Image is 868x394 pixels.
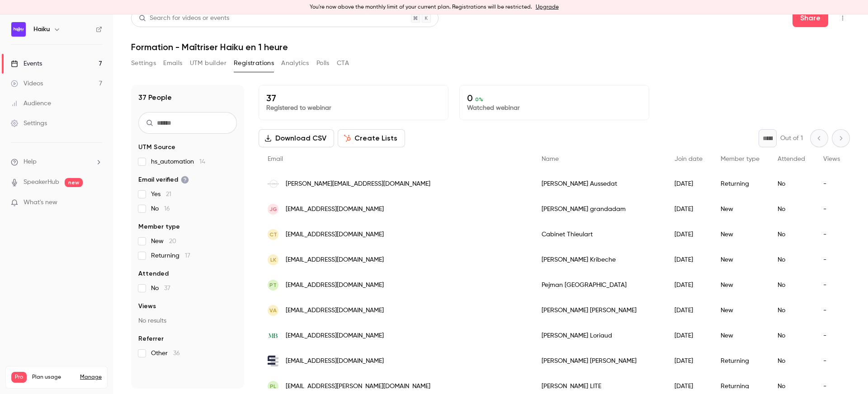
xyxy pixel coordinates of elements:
[533,298,665,323] div: [PERSON_NAME] [PERSON_NAME]
[266,103,441,113] p: Registered to webinar
[814,197,849,222] div: -
[286,356,384,366] span: [EMAIL_ADDRESS][DOMAIN_NAME]
[712,222,769,247] div: New
[151,204,170,213] span: No
[270,382,276,390] span: PL
[814,247,849,272] div: -
[665,272,712,298] div: [DATE]
[665,222,712,247] div: [DATE]
[138,143,175,152] span: UTM Source
[151,237,176,246] span: New
[793,9,828,27] button: Share
[665,323,712,348] div: [DATE]
[286,255,384,265] span: [EMAIL_ADDRESS][DOMAIN_NAME]
[151,190,171,199] span: Yes
[199,159,205,165] span: 14
[281,56,309,70] button: Analytics
[286,179,430,189] span: [PERSON_NAME][EMAIL_ADDRESS][DOMAIN_NAME]
[665,298,712,323] div: [DATE]
[234,56,274,70] button: Registrations
[712,272,769,298] div: New
[185,253,190,259] span: 17
[33,25,50,34] h6: Haiku
[151,157,205,166] span: hs_automation
[814,222,849,247] div: -
[164,206,170,212] span: 16
[533,272,665,298] div: Pejman [GEOGRAPHIC_DATA]
[533,171,665,197] div: [PERSON_NAME] Aussedat
[138,316,237,325] p: No results
[169,238,176,244] span: 20
[269,205,277,213] span: jg
[533,323,665,348] div: [PERSON_NAME] Loriaud
[270,256,276,264] span: LK
[269,281,277,289] span: PT
[24,178,59,187] a: SpeakerHub
[665,247,712,272] div: [DATE]
[769,247,814,272] div: No
[665,171,712,197] div: [DATE]
[138,175,189,184] span: Email verified
[823,156,840,162] span: Views
[467,93,642,103] p: 0
[11,22,26,37] img: Haiku
[164,285,170,291] span: 37
[138,92,172,103] h1: 37 People
[475,96,483,103] span: 0 %
[24,157,37,167] span: Help
[138,334,164,343] span: Referrer
[814,348,849,374] div: -
[338,129,405,147] button: Create Lists
[712,247,769,272] div: New
[11,79,43,88] div: Videos
[533,197,665,222] div: [PERSON_NAME] grandadam
[166,191,171,197] span: 21
[316,56,330,70] button: Polls
[778,156,805,162] span: Attended
[190,56,226,70] button: UTM builder
[675,156,703,162] span: Join date
[286,230,384,239] span: [EMAIL_ADDRESS][DOMAIN_NAME]
[268,156,283,162] span: Email
[266,93,441,103] p: 37
[814,298,849,323] div: -
[665,197,712,222] div: [DATE]
[712,323,769,348] div: New
[286,306,384,315] span: [EMAIL_ADDRESS][DOMAIN_NAME]
[533,348,665,374] div: [PERSON_NAME] [PERSON_NAME]
[814,272,849,298] div: -
[721,156,759,162] span: Member type
[151,349,180,358] span: Other
[286,205,384,214] span: [EMAIL_ADDRESS][DOMAIN_NAME]
[259,129,334,147] button: Download CSV
[769,197,814,222] div: No
[286,331,384,341] span: [EMAIL_ADDRESS][DOMAIN_NAME]
[536,4,559,11] a: Upgrade
[814,323,849,348] div: -
[286,281,384,290] span: [EMAIL_ADDRESS][DOMAIN_NAME]
[131,56,156,70] button: Settings
[151,251,190,260] span: Returning
[712,171,769,197] div: Returning
[533,222,665,247] div: Cabinet Thieulart
[11,59,42,68] div: Events
[337,56,349,70] button: CTA
[11,372,27,383] span: Pro
[139,14,229,23] div: Search for videos or events
[769,323,814,348] div: No
[11,99,51,108] div: Audience
[151,284,170,293] span: No
[814,171,849,197] div: -
[138,269,169,278] span: Attended
[542,156,559,162] span: Name
[712,197,769,222] div: New
[712,348,769,374] div: Returning
[131,42,850,52] h1: Formation - Maîtriser Haiku en 1 heure
[138,302,156,311] span: Views
[138,222,180,231] span: Member type
[269,306,277,314] span: VA
[286,382,430,391] span: [EMAIL_ADDRESS][PERSON_NAME][DOMAIN_NAME]
[80,374,102,381] a: Manage
[467,103,642,113] p: Watched webinar
[138,143,237,358] section: facet-groups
